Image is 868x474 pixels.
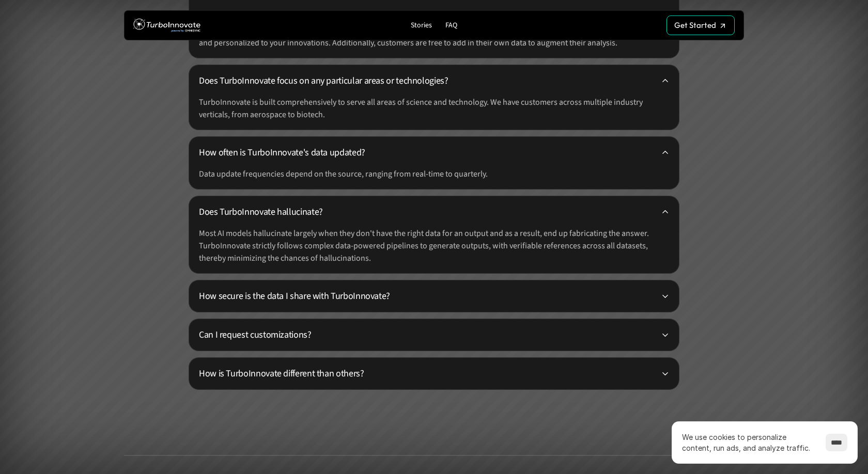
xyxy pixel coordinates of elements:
[445,21,457,30] p: FAQ
[441,19,461,33] a: FAQ
[411,21,432,30] p: Stories
[133,16,200,35] img: TurboInnovate Logo
[682,432,815,453] p: We use cookies to personalize content, run ads, and analyze traffic.
[407,19,436,33] a: Stories
[667,15,735,35] a: Get Started
[674,21,716,30] p: Get Started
